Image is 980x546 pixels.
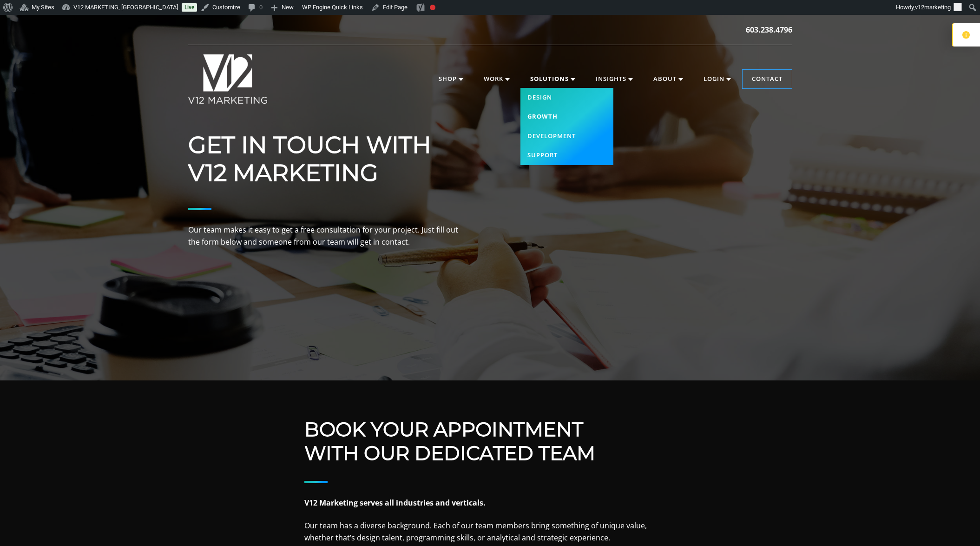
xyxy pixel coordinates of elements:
[188,131,467,187] h1: Get in Touch with V12 Marketing
[520,88,613,107] a: Design
[521,70,585,88] a: Solutions
[188,54,268,104] img: V12 MARKETING Logo New Hampshire Marketing Agency
[813,438,980,546] iframe: Chat Widget
[743,70,792,88] a: Contact
[520,146,613,165] a: Support
[586,70,642,88] a: Insights
[304,520,676,544] p: Our team has a diverse background. Each of our team members bring something of unique value, whet...
[430,5,435,10] div: Focus keyphrase not set
[474,70,519,88] a: Work
[644,70,692,88] a: About
[429,70,473,88] a: Shop
[746,24,792,35] a: 603.238.4796
[182,3,197,12] a: Live
[915,4,951,11] span: v12marketing
[520,127,613,146] a: Development
[304,418,676,465] h2: Book Your Appointment With Our Dedicated Team
[188,224,467,248] p: Our team makes it easy to get a free consultation for your project. Just fill out the form below ...
[304,498,486,508] strong: V12 Marketing serves all industries and verticals.
[694,70,740,88] a: Login
[520,107,613,127] a: Growth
